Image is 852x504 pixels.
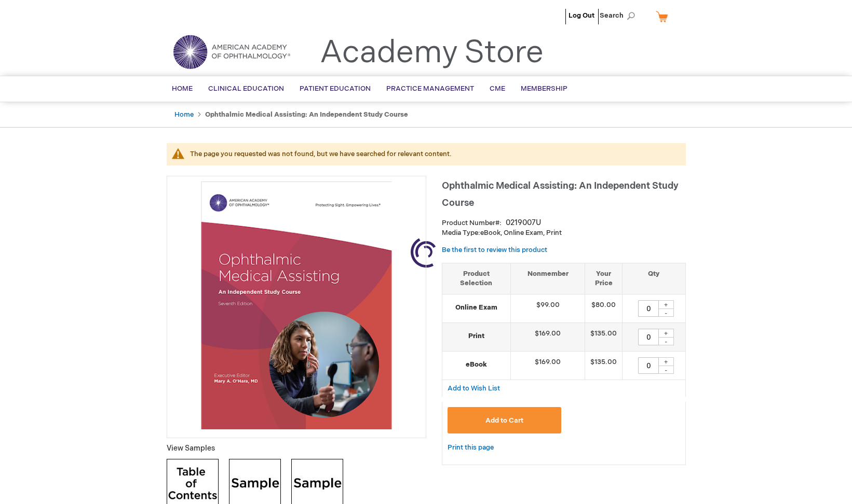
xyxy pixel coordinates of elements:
span: Home [172,85,193,93]
strong: Online Exam [448,303,505,313]
td: $169.00 [510,323,585,351]
td: $169.00 [510,351,585,380]
div: - [658,309,674,317]
input: Qty [638,300,659,317]
button: Add to Cart [448,407,562,433]
span: Patient Education [300,85,371,93]
th: Your Price [585,263,623,294]
a: Be the first to review this product [442,246,547,254]
span: Practice Management [386,85,474,93]
span: CME [490,85,505,93]
td: $80.00 [585,294,623,323]
input: Qty [638,329,659,345]
a: Add to Wish List [448,384,500,393]
span: Add to Wish List [448,384,500,393]
p: View Samples [167,443,426,454]
div: + [658,357,674,366]
div: + [658,300,674,309]
a: Home [174,110,194,119]
strong: Product Number [442,219,502,227]
div: - [658,337,674,345]
strong: Ophthalmic Medical Assisting: An Independent Study Course [205,110,408,119]
a: Log Out [569,11,594,20]
span: Ophthalmic Medical Assisting: An Independent Study Course [442,180,679,208]
a: Academy Store [320,34,544,72]
td: $135.00 [585,351,623,380]
strong: Print [448,331,505,341]
span: Search [600,5,639,26]
div: 0219007U [506,218,541,228]
th: Product Selection [442,263,511,294]
span: Clinical Education [208,85,284,93]
span: Membership [521,85,567,93]
div: + [658,329,674,338]
div: - [658,366,674,374]
div: The page you requested was not found, but we have searched for relevant content. [190,149,675,159]
th: Nonmember [510,263,585,294]
p: eBook, Online Exam, Print [442,228,686,238]
td: $99.00 [510,294,585,323]
strong: eBook [448,360,505,370]
td: $135.00 [585,323,623,351]
input: Qty [638,357,659,374]
span: Add to Cart [485,416,523,425]
a: Print this page [448,441,494,454]
strong: Media Type: [442,229,480,237]
th: Qty [623,263,685,294]
img: Ophthalmic Medical Assisting: An Independent Study Course [172,181,421,429]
